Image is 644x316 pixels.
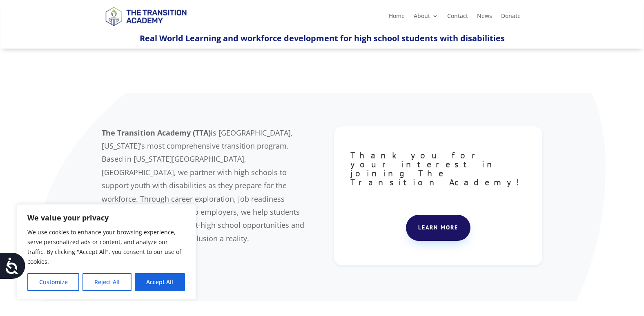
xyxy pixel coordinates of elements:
a: Home [389,13,405,22]
button: Accept All [135,273,185,291]
a: About [414,13,438,22]
p: We value your privacy [27,213,185,223]
a: News [477,13,492,22]
span: is [GEOGRAPHIC_DATA], [US_STATE]’s most comprehensive transition program. Based in [US_STATE][GEO... [102,128,304,243]
p: We use cookies to enhance your browsing experience, serve personalized ads or content, and analyz... [27,227,185,267]
button: Customize [27,273,79,291]
button: Reject All [82,273,131,291]
img: TTA Brand_TTA Primary Logo_Horizontal_Light BG [102,2,190,31]
a: Logo-Noticias [102,24,190,32]
span: Real World Learning and workforce development for high school students with disabilities [140,33,505,44]
a: Learn more [406,215,470,241]
b: The Transition Academy (TTA) [102,128,211,138]
a: Donate [501,13,521,22]
span: Thank you for your interest in joining The Transition Academy! [350,149,525,188]
a: Contact [447,13,468,22]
